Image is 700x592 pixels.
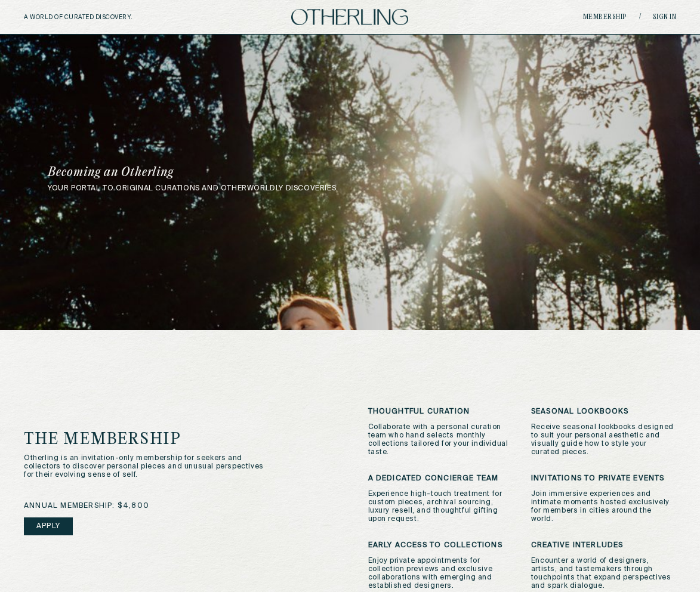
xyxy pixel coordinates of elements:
[368,490,513,523] p: Experience high-touch treatment for custom pieces, archival sourcing, luxury resell, and thoughtf...
[368,541,513,550] h3: early access to collections
[291,9,408,25] img: logo
[368,474,513,483] h3: a dedicated Concierge team
[531,557,676,590] p: Encounter a world of designers, artists, and tastemakers through touchpoints that expand perspect...
[24,14,184,21] h5: A WORLD OF CURATED DISCOVERY.
[48,184,652,193] p: your portal to original curations and otherworldly discoveries.
[24,454,275,479] p: Otherling is an invitation-only membership for seekers and collectors to discover personal pieces...
[368,423,513,457] p: Collaborate with a personal curation team who hand selects monthly collections tailored for your ...
[653,14,677,21] a: Sign in
[531,408,676,416] h3: seasonal lookbooks
[583,14,627,21] a: Membership
[531,541,676,550] h3: CREATIVE INTERLUDES
[531,474,676,483] h3: invitations to private events
[531,490,676,523] p: Join immersive experiences and intimate moments hosted exclusively for members in cities around t...
[368,408,513,416] h3: thoughtful curation
[531,423,676,457] p: Receive seasonal lookbooks designed to suit your personal aesthetic and visually guide how to sty...
[48,166,411,178] h1: Becoming an Otherling
[368,557,513,590] p: Enjoy private appointments for collection previews and exclusive collaborations with emerging and...
[639,13,641,21] span: /
[24,431,320,448] h1: the membership
[24,502,149,510] span: annual membership: $4,800
[24,517,73,535] a: Apply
